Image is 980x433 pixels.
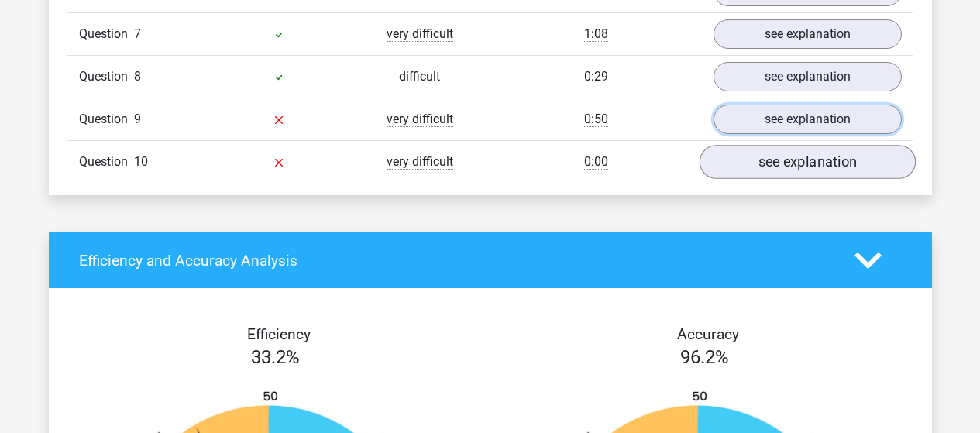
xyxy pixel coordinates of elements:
[584,154,608,170] span: 0:00
[584,69,608,84] span: 0:29
[680,346,729,368] span: 96.2%
[387,154,453,170] span: very difficult
[387,112,453,127] span: very difficult
[714,19,902,49] a: see explanation
[387,26,453,42] span: very difficult
[251,346,300,368] span: 33.2%
[584,26,608,42] span: 1:08
[79,325,479,343] h4: Efficiency
[79,110,134,129] span: Question
[79,153,134,171] span: Question
[134,154,148,169] span: 10
[584,112,608,127] span: 0:50
[79,252,831,270] h4: Efficiency and Accuracy Analysis
[714,62,902,91] a: see explanation
[699,145,915,179] a: see explanation
[714,105,902,134] a: see explanation
[508,325,908,343] h4: Accuracy
[79,67,134,86] span: Question
[399,69,440,84] span: difficult
[134,112,141,126] span: 9
[79,25,134,43] span: Question
[134,26,141,41] span: 7
[134,69,141,84] span: 8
